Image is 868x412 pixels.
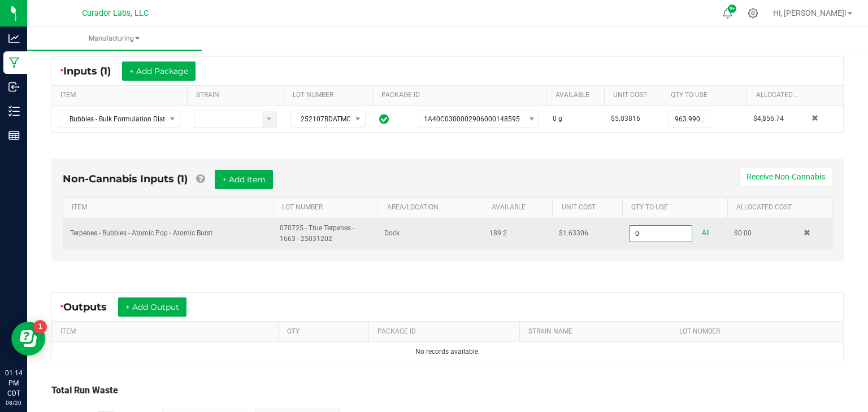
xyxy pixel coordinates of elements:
[63,301,118,313] span: Outputs
[27,34,202,43] span: Manufacturing
[82,8,149,18] span: Curador Labs, LLC
[381,91,542,100] a: PACKAGE IDSortable
[611,115,640,122] span: $5.03816
[613,91,658,100] a: Unit CostSortable
[773,8,847,17] span: Hi, [PERSON_NAME]!
[118,297,186,317] button: + Add Output
[387,203,479,212] a: AREA/LOCATIONSortable
[51,384,844,397] div: Total Run Waste
[492,203,548,212] a: AVAILABLESortable
[196,91,279,100] a: STRAINSortable
[70,229,212,237] span: Terpenes - Bubbles - Atomic Pop - Atomic Burst
[8,57,20,68] inline-svg: Manufacturing
[384,229,400,237] span: Dock
[8,130,20,141] inline-svg: Reports
[291,111,351,127] span: 252107BDATMCBBBLS
[63,65,122,77] span: Inputs (1)
[33,320,47,334] iframe: Resource center unread badge
[679,327,779,336] a: LOT NUMBERSortable
[528,327,666,336] a: STRAIN NAMESortable
[746,8,760,19] div: Manage settings
[72,203,268,212] a: ITEMSortable
[122,62,196,81] button: + Add Package
[287,327,364,336] a: QTYSortable
[59,111,166,127] span: Bubbles - Bulk Formulation Distillate - Atomic Burst
[553,115,557,122] span: 0
[730,7,735,11] span: 9+
[5,398,22,407] p: 08/20
[27,27,202,51] a: Manufacturing
[59,111,180,128] span: NO DATA FOUND
[282,203,374,212] a: LOT NUMBERSortable
[52,342,843,362] td: No records available.
[60,91,183,100] a: ITEMSortable
[8,33,20,44] inline-svg: Analytics
[555,91,600,100] a: AVAILABLESortable
[196,173,205,185] a: Add Non-Cannabis items that were also consumed in the run (e.g. gloves and packaging); Also add N...
[379,112,389,126] span: In Sync
[792,327,839,336] a: Sortable
[753,115,784,122] span: $4,856.74
[5,368,22,398] p: 01:14 PM CDT
[558,115,562,122] span: g
[215,170,273,189] button: + Add Item
[559,229,588,237] span: $1.63306
[756,91,801,100] a: Allocated CostSortable
[8,106,20,117] inline-svg: Inventory
[63,173,188,185] span: Non-Cannabis Inputs (1)
[671,91,743,100] a: QTY TO USESortable
[11,322,45,356] iframe: Resource center
[806,203,828,212] a: Sortable
[280,224,354,243] span: 070725 - True Terpenes - 1663 - 25031202
[419,111,539,128] span: NO DATA FOUND
[702,225,710,240] a: All
[8,81,20,93] inline-svg: Inbound
[814,91,839,100] a: Sortable
[736,203,793,212] a: Allocated CostSortable
[377,327,515,336] a: PACKAGE IDSortable
[631,203,723,212] a: QTY TO USESortable
[424,115,520,123] span: 1A40C0300002906000148595
[293,91,368,100] a: LOT NUMBERSortable
[734,229,752,237] span: $0.00
[489,229,507,237] span: 189.2
[562,203,618,212] a: Unit CostSortable
[739,167,832,186] button: Receive Non-Cannabis
[60,327,274,336] a: ITEMSortable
